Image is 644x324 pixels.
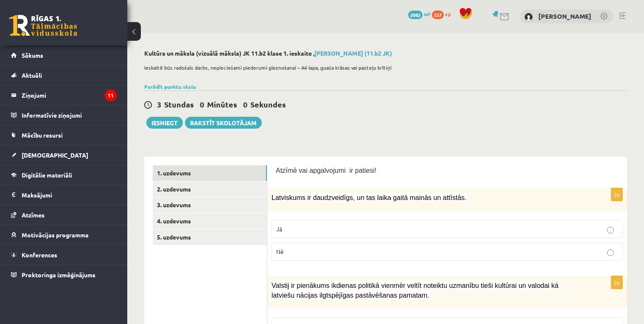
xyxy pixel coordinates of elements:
i: 11 [105,90,117,101]
legend: Ziņojumi [22,85,117,105]
p: 2p [611,276,623,289]
a: [DEMOGRAPHIC_DATA] [11,145,117,165]
h2: Kultūra un māksla (vizuālā māksla) JK 11.b2 klase 1. ieskaite , [144,50,627,57]
a: 3. uzdevums [153,197,267,213]
a: Maksājumi [11,185,117,205]
a: Parādīt punktu skalu [144,83,196,90]
a: Digitālie materiāli [11,165,117,185]
a: 2082 mP [408,11,431,17]
span: Konferences [22,251,57,259]
legend: Informatīvie ziņojumi [22,105,117,125]
a: [PERSON_NAME] [538,12,591,20]
span: Digitālie materiāli [22,171,72,179]
a: Konferences [11,245,117,265]
a: Aktuāli [11,65,117,85]
span: Mācību resursi [22,131,63,139]
a: Atzīmes [11,205,117,225]
span: Minūtes [207,99,237,109]
a: Informatīvie ziņojumi [11,105,117,125]
span: Aktuāli [22,71,42,79]
a: Sākums [11,45,117,65]
span: 0 [200,99,204,109]
p: 2p [611,188,623,201]
a: [PERSON_NAME] (11.b2 JK) [314,49,392,57]
span: 0 [243,99,247,109]
a: Rīgas 1. Tālmācības vidusskola [9,15,77,36]
span: Proktoringa izmēģinājums [22,271,95,279]
span: Sekundes [250,99,286,109]
span: Valstij ir pienākums ikdienas politikā vienmēr veltīt noteiktu uzmanību tieši kultūrai un valodai... [272,282,558,299]
a: 537 xp [432,11,455,17]
span: Atzīmes [22,211,45,219]
input: Jā [607,227,614,234]
span: 2082 [408,11,423,19]
span: Latviskums ir daudzveidīgs, un tas laika gaitā mainās un attīstās. [272,194,467,201]
a: 1. uzdevums [153,165,267,181]
span: Atzīmē vai apgalvojumi ir patiesi! [276,167,376,174]
a: Proktoringa izmēģinājums [11,265,117,285]
a: Mācību resursi [11,125,117,145]
img: Kristīne Matrosova [524,13,533,21]
span: Stundas [164,99,194,109]
a: 5. uzdevums [153,229,267,245]
span: Motivācijas programma [22,231,89,239]
span: mP [424,11,431,17]
span: Sākums [22,51,43,59]
input: Nē [607,249,614,256]
span: Nē [276,248,284,255]
span: xp [445,11,451,17]
a: 2. uzdevums [153,181,267,197]
a: Motivācijas programma [11,225,117,245]
a: 4. uzdevums [153,213,267,229]
button: Iesniegt [146,117,183,129]
span: 3 [157,99,161,109]
a: Rakstīt skolotājam [185,117,262,129]
span: Jā [276,225,282,233]
legend: Maksājumi [22,185,117,205]
span: 537 [432,11,444,19]
p: Ieskaitē būs radošais darbs, nepieciešami piederumi gleznošanai – A4 lapa, guaša krāsas vai paste... [144,64,623,71]
a: Ziņojumi11 [11,85,117,105]
span: [DEMOGRAPHIC_DATA] [22,151,88,159]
